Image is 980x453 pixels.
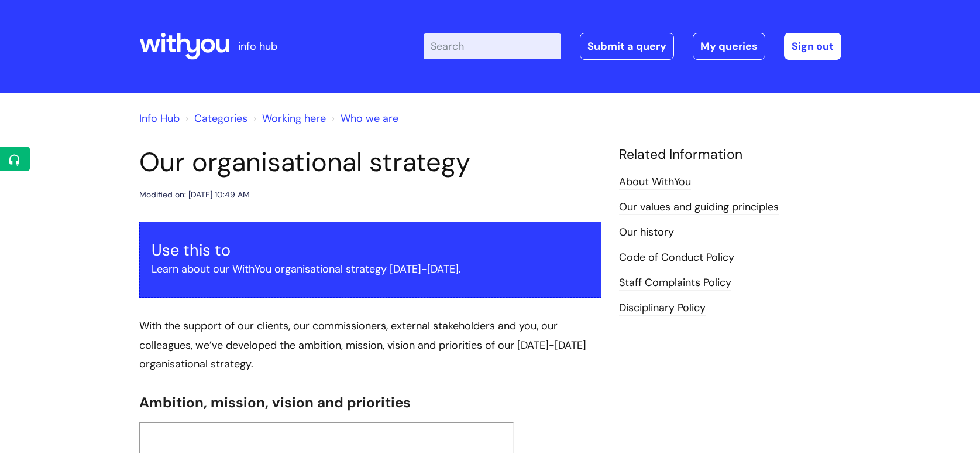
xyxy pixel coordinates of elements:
[139,393,411,411] span: Ambition, mission, vision and priorities
[250,109,326,128] li: Working here
[424,33,561,59] input: Search
[619,225,674,240] a: Our history
[183,109,247,128] li: Solution home
[139,147,601,178] h1: Our organisational strategy
[619,147,841,163] h4: Related Information
[238,37,277,56] p: info hub
[139,188,250,202] div: Modified on: [DATE] 10:49 AM
[619,301,706,316] a: Disciplinary Policy
[619,200,779,215] a: Our values and guiding principles
[619,275,731,291] a: Staff Complaints Policy
[693,33,765,60] a: My queries
[341,111,398,125] a: Who we are
[262,111,326,125] a: Working here
[329,109,398,128] li: Who we are
[194,111,247,125] a: Categories
[784,33,841,60] a: Sign out
[139,111,180,125] a: Info Hub
[619,175,691,190] a: About WithYou
[152,241,589,260] h3: Use this to
[152,260,589,278] p: Learn about our WithYou organisational strategy [DATE]-[DATE].
[424,33,841,60] div: | -
[619,250,734,265] a: Code of Conduct Policy
[139,316,601,373] p: With the support of our clients, our commissioners, external stakeholders and you, our colleagues...
[580,33,674,60] a: Submit a query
